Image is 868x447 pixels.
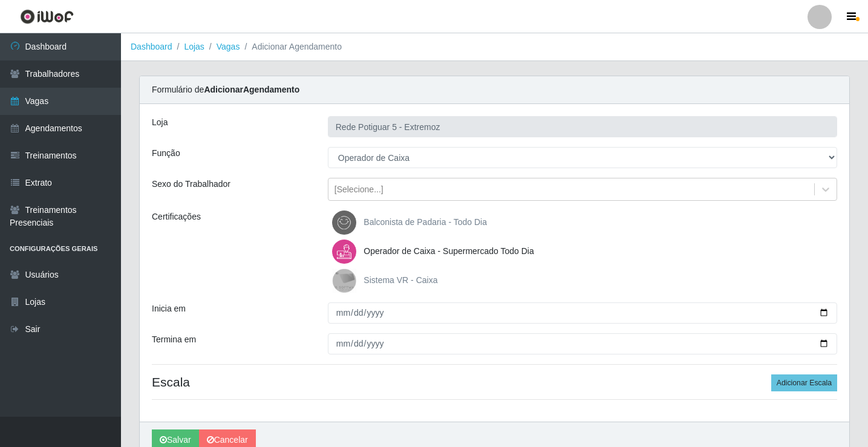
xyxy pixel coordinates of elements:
[364,217,487,227] span: Balconista de Padaria - Todo Dia
[332,269,361,293] img: Sistema VR - Caixa
[364,275,437,285] span: Sistema VR - Caixa
[121,33,868,61] nav: breadcrumb
[140,76,849,104] div: Formulário de
[364,246,534,256] span: Operador de Caixa - Supermercado Todo Dia
[771,374,837,391] button: Adicionar Escala
[152,116,168,129] label: Loja
[152,147,180,160] label: Função
[20,9,74,24] img: CoreUI Logo
[152,210,201,223] label: Certificações
[152,178,230,191] label: Sexo do Trabalhador
[332,240,361,264] img: Operador de Caixa - Supermercado Todo Dia
[204,85,299,94] strong: Adicionar Agendamento
[217,42,240,51] a: Vagas
[328,333,837,354] input: 00/00/0000
[184,42,204,51] a: Lojas
[328,302,837,324] input: 00/00/0000
[152,333,196,346] label: Termina em
[334,183,383,196] div: [Selecione...]
[152,302,186,315] label: Inicia em
[240,41,342,53] li: Adicionar Agendamento
[131,42,172,51] a: Dashboard
[152,374,837,390] h4: Escala
[332,210,361,235] img: Balconista de Padaria - Todo Dia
